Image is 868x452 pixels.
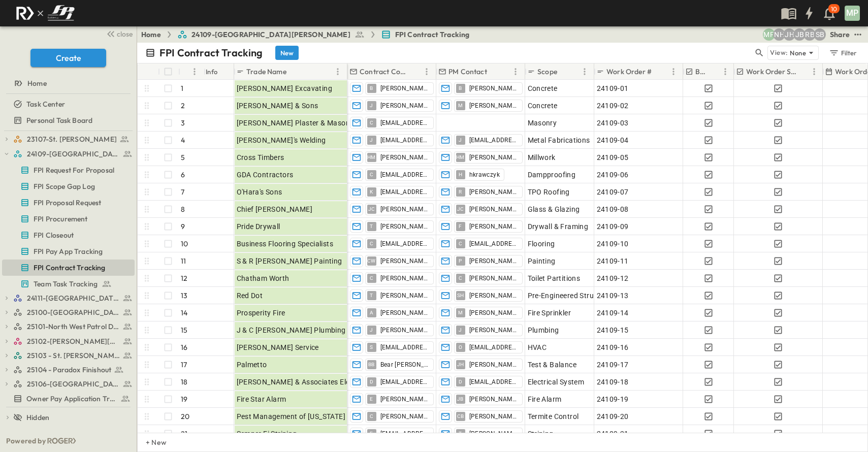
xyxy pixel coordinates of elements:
[528,256,556,266] span: Painting
[237,170,294,180] span: GDA Contractors
[27,321,120,332] span: 25101-North West Patrol Division
[237,429,297,439] span: Semper Fi Striping
[509,66,522,78] button: Menu
[2,146,135,162] div: 24109-St. Teresa of Calcutta Parish Halltest
[667,66,680,78] button: Menu
[181,325,187,335] p: 15
[2,195,135,211] div: FPI Proposal Requesttest
[181,152,185,163] p: 5
[597,429,629,439] span: 24109-21
[370,140,373,140] span: J
[27,365,111,375] span: 25104 - Paradox Finishout
[528,394,562,404] span: Fire Alarm
[528,325,559,335] span: Plumbing
[654,66,665,77] button: Sort
[188,66,201,78] button: Menu
[2,318,135,335] div: 25101-North West Patrol Divisiontest
[2,276,135,292] div: Team Task Trackingtest
[597,273,629,283] span: 24109-12
[181,83,183,93] p: 1
[469,136,518,144] span: [EMAIL_ADDRESS][DOMAIN_NAME]
[380,395,429,403] span: [PERSON_NAME][EMAIL_ADDRESS][DOMAIN_NAME]
[370,347,373,347] span: S
[457,399,464,399] span: JB
[2,228,133,242] a: FPI Closeout
[181,377,187,387] p: 18
[528,377,585,387] span: Electrical System
[380,430,429,438] span: [EMAIL_ADDRESS][DOMAIN_NAME]
[370,399,373,399] span: E
[2,112,135,128] div: Personal Task Boardtest
[181,429,187,439] p: 21
[13,334,133,348] a: 25102-Christ The Redeemer Anglican Church
[2,196,133,210] a: FPI Proposal Request
[469,153,518,162] span: [PERSON_NAME]
[27,350,120,361] span: 25103 - St. [PERSON_NAME] Phase 2
[237,342,319,352] span: [PERSON_NAME] Service
[34,279,98,289] span: Team Task Tracking
[380,119,429,127] span: [EMAIL_ADDRESS][DOMAIN_NAME]
[458,312,463,313] span: M
[800,66,811,77] button: Sort
[370,88,373,88] span: B
[537,67,557,77] p: Scope
[2,113,133,127] a: Personal Task Board
[181,135,185,145] p: 4
[409,66,421,77] button: Sort
[831,5,837,13] p: 10
[380,205,429,213] span: [PERSON_NAME]
[469,343,518,351] span: [EMAIL_ADDRESS][DOMAIN_NAME]
[559,66,570,77] button: Sort
[2,277,133,291] a: Team Task Tracking
[528,204,580,214] span: Glass & Glazing
[368,364,375,365] span: BB
[181,101,185,111] p: 2
[380,412,429,421] span: [PERSON_NAME][EMAIL_ADDRESS][DOMAIN_NAME]
[457,416,464,416] span: CB
[528,170,576,180] span: Dampproofing
[237,360,267,370] span: Palmetto
[27,78,47,88] span: Home
[528,429,554,439] span: Striping
[469,240,518,248] span: [EMAIL_ADDRESS][DOMAIN_NAME]
[237,118,357,128] span: [PERSON_NAME] Plaster & Masonry
[528,221,589,232] span: Drywall & Framing
[597,411,629,422] span: 24109-20
[178,63,204,80] div: #
[597,360,629,370] span: 24109-17
[2,211,135,227] div: FPI Procurementtest
[2,212,133,226] a: FPI Procurement
[469,205,518,213] span: [PERSON_NAME]
[380,257,429,265] span: [PERSON_NAME]
[370,381,373,382] span: D
[528,411,579,422] span: Termite Control
[459,347,462,347] span: O
[237,394,286,404] span: Fire Star Alarm
[360,67,407,77] p: Contract Contact
[332,66,344,78] button: Menu
[367,261,376,261] span: CW
[146,437,152,447] p: + New
[34,214,88,224] span: FPI Procurement
[380,188,429,196] span: [EMAIL_ADDRESS][DOMAIN_NAME]
[2,97,133,111] a: Task Center
[2,376,135,392] div: 25106-St. Andrews Parking Lottest
[459,226,462,227] span: F
[181,394,187,404] p: 19
[825,46,860,60] button: Filter
[141,29,161,40] a: Home
[237,101,318,111] span: [PERSON_NAME] & Sons
[2,392,133,406] a: Owner Pay Application Tracking
[13,377,133,391] a: 25106-St. Andrews Parking Lot
[181,239,188,249] p: 10
[380,361,429,369] span: Bear [PERSON_NAME]
[181,342,187,352] p: 16
[597,152,629,163] span: 24109-05
[457,364,464,365] span: JH
[237,152,284,163] span: Cross Timbers
[370,243,373,244] span: C
[2,333,135,349] div: 25102-Christ The Redeemer Anglican Churchtest
[528,118,557,128] span: Masonry
[793,28,806,41] div: Jeremiah Bailey (jbailey@fpibuilders.com)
